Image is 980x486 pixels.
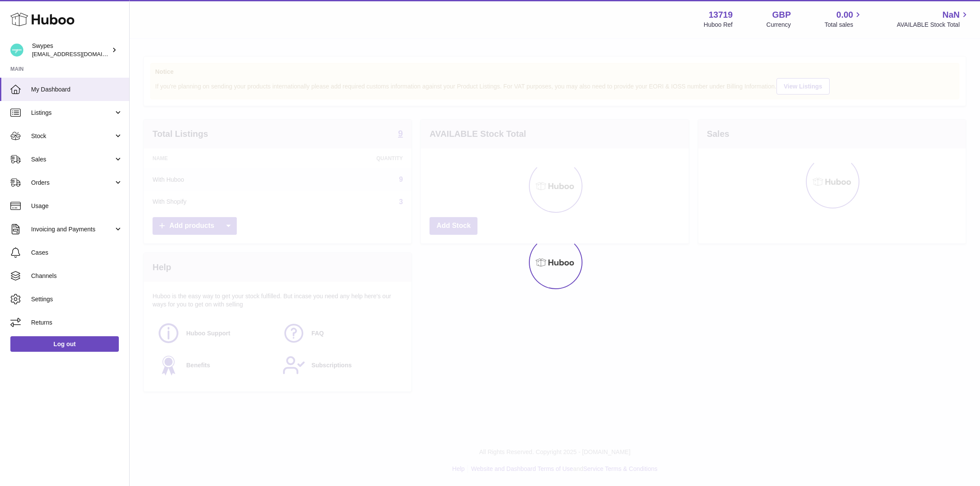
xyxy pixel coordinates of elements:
[10,336,119,352] a: Log out
[31,155,114,164] span: Sales
[824,21,863,29] span: Total sales
[837,9,853,21] span: 0.00
[31,109,114,117] span: Listings
[10,44,23,57] img: hello@swypes.co.uk
[897,9,970,29] a: NaN AVAILABLE Stock Total
[767,21,791,29] div: Currency
[31,179,114,187] span: Orders
[31,225,114,234] span: Invoicing and Payments
[31,202,123,210] span: Usage
[31,319,123,327] span: Returns
[31,295,123,303] span: Settings
[31,249,123,257] span: Cases
[942,9,960,21] span: NaN
[31,272,123,280] span: Channels
[772,9,791,21] strong: GBP
[704,21,733,29] div: Huboo Ref
[824,9,863,29] a: 0.00 Total sales
[31,85,123,94] span: My Dashboard
[32,42,110,58] div: Swypes
[32,50,127,57] span: [EMAIL_ADDRESS][DOMAIN_NAME]
[709,9,733,21] strong: 13719
[897,21,970,29] span: AVAILABLE Stock Total
[31,132,114,140] span: Stock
